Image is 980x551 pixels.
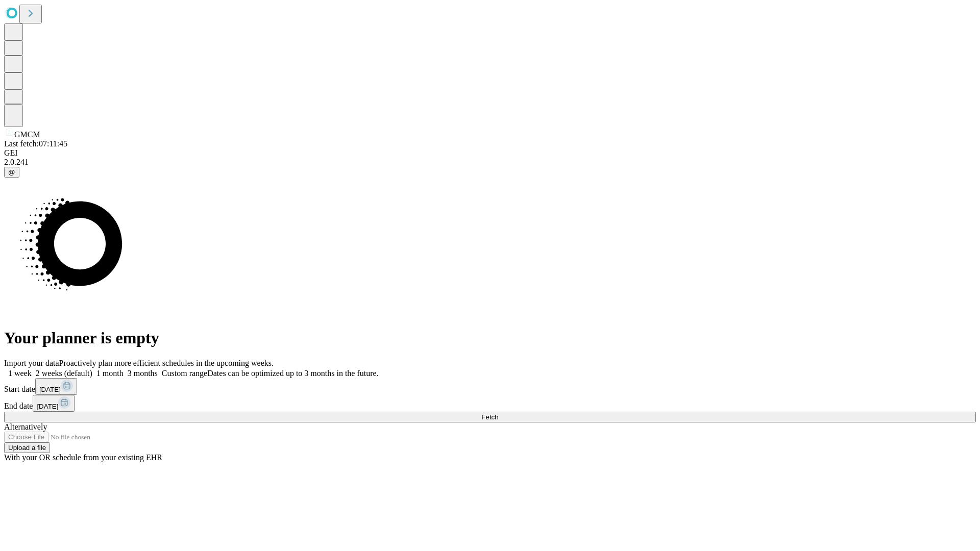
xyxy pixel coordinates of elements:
[36,369,92,378] span: 2 weeks (default)
[33,395,75,412] button: [DATE]
[14,130,40,139] span: GMCM
[4,378,976,395] div: Start date
[4,359,59,367] span: Import your data
[37,403,58,410] span: [DATE]
[4,148,976,158] div: GEI
[8,168,15,176] span: @
[4,167,19,178] button: @
[481,413,498,421] span: Fetch
[8,369,32,378] span: 1 week
[4,412,976,422] button: Fetch
[96,369,124,378] span: 1 month
[4,453,162,462] span: With your OR schedule from your existing EHR
[128,369,158,378] span: 3 months
[4,329,976,347] h1: Your planner is empty
[4,139,67,148] span: Last fetch: 07:11:45
[4,158,976,167] div: 2.0.241
[4,442,50,453] button: Upload a file
[4,422,47,431] span: Alternatively
[4,395,976,412] div: End date
[207,369,378,378] span: Dates can be optimized up to 3 months in the future.
[39,386,61,393] span: [DATE]
[162,369,207,378] span: Custom range
[59,359,274,367] span: Proactively plan more efficient schedules in the upcoming weeks.
[35,378,77,395] button: [DATE]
